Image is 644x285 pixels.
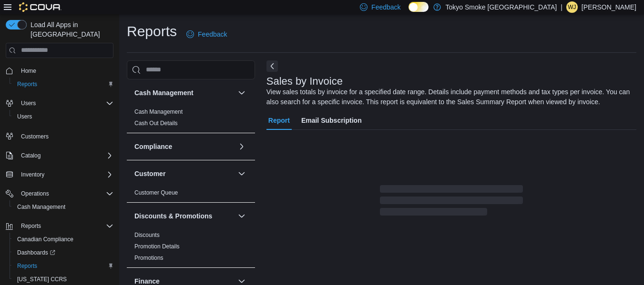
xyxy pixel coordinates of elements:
[17,130,113,142] span: Customers
[2,64,117,78] button: Home
[17,113,32,120] span: Users
[127,229,255,267] div: Discounts & Promotions
[13,274,113,285] span: Washington CCRS
[134,142,234,151] button: Compliance
[10,259,117,273] button: Reports
[13,111,113,122] span: Users
[13,234,113,245] span: Canadian Compliance
[17,220,45,232] button: Reports
[17,98,40,109] button: Users
[21,133,49,140] span: Customers
[134,189,178,197] span: Customer Queue
[13,247,113,258] span: Dashboards
[21,67,36,75] span: Home
[21,222,41,230] span: Reports
[21,152,41,159] span: Catalog
[17,131,52,142] a: Customers
[134,232,160,238] a: Discounts
[17,188,113,199] span: Operations
[2,219,117,233] button: Reports
[17,220,113,232] span: Reports
[566,1,578,13] div: William Jenkins
[2,149,117,162] button: Catalog
[17,169,48,180] button: Inventory
[21,99,36,107] span: Users
[10,246,117,259] a: Dashboards
[561,1,562,13] p: |
[134,142,172,151] h3: Compliance
[17,236,73,243] span: Canadian Compliance
[134,254,164,262] span: Promotions
[183,25,231,44] a: Feedback
[266,60,278,72] button: Next
[371,2,400,12] span: Feedback
[409,12,409,12] span: Dark Mode
[2,168,117,181] button: Inventory
[17,150,44,161] button: Catalog
[134,231,160,239] span: Discounts
[13,111,36,122] a: Users
[134,211,212,221] h3: Discounts & Promotions
[134,169,165,178] h3: Customer
[409,2,429,12] input: Dark Mode
[17,262,37,270] span: Reports
[134,108,183,115] a: Cash Management
[10,78,117,91] button: Reports
[266,87,632,107] div: View sales totals by invoice for a specified date range. Details include payment methods and tax ...
[127,106,255,133] div: Cash Management
[21,171,44,178] span: Inventory
[17,275,67,283] span: [US_STATE] CCRS
[13,247,59,258] a: Dashboards
[266,76,343,87] h3: Sales by Invoice
[13,274,71,285] a: [US_STATE] CCRS
[236,168,247,179] button: Customer
[236,210,247,222] button: Discounts & Promotions
[13,201,113,213] span: Cash Management
[127,187,255,202] div: Customer
[17,150,113,161] span: Catalog
[17,98,113,109] span: Users
[19,2,61,12] img: Cova
[17,65,113,77] span: Home
[17,65,40,77] a: Home
[13,260,41,272] a: Reports
[134,88,194,98] h3: Cash Management
[380,187,523,217] span: Loading
[134,120,178,127] a: Cash Out Details
[10,233,117,246] button: Canadian Compliance
[134,211,234,221] button: Discounts & Promotions
[21,190,49,197] span: Operations
[10,200,117,214] button: Cash Management
[134,119,178,127] span: Cash Out Details
[2,187,117,200] button: Operations
[446,1,557,13] p: Tokyo Smoke [GEOGRAPHIC_DATA]
[582,1,636,13] p: [PERSON_NAME]
[134,189,178,196] a: Customer Queue
[134,255,164,261] a: Promotions
[17,80,37,88] span: Reports
[134,169,234,178] button: Customer
[13,234,77,245] a: Canadian Compliance
[17,249,55,256] span: Dashboards
[236,87,247,98] button: Cash Management
[127,22,177,41] h1: Reports
[17,169,113,180] span: Inventory
[10,110,117,123] button: Users
[134,88,234,98] button: Cash Management
[2,97,117,110] button: Users
[568,1,576,13] span: WJ
[268,111,290,130] span: Report
[236,141,247,152] button: Compliance
[134,243,180,250] span: Promotion Details
[17,203,65,211] span: Cash Management
[13,201,69,213] a: Cash Management
[134,108,183,116] span: Cash Management
[13,79,41,90] a: Reports
[27,20,113,39] span: Load All Apps in [GEOGRAPHIC_DATA]
[13,79,113,90] span: Reports
[2,129,117,143] button: Customers
[17,188,53,199] button: Operations
[301,111,362,130] span: Email Subscription
[198,29,227,39] span: Feedback
[134,243,180,250] a: Promotion Details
